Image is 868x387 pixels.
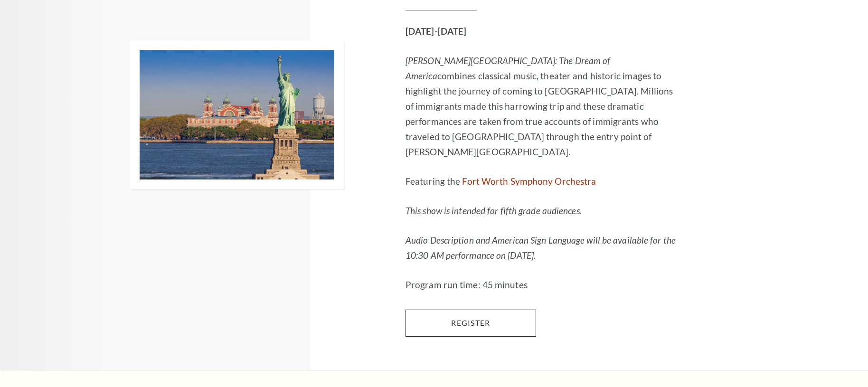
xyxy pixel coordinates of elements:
a: Register [406,310,536,336]
strong: [DATE]-[DATE] [406,26,466,37]
em: This show is intended for fifth grade audiences. [406,205,582,216]
p: Program run time: 45 minutes [406,277,676,293]
p: Featuring the [406,174,676,189]
p: combines classical music, theater and historic images to highlight the journey of coming to [GEOG... [406,53,676,160]
a: Fort Worth Symphony Orchestra [462,176,596,187]
em: Audio Description and American Sign Language will be available for the 10:30 AM performance on [D... [406,235,676,261]
em: [PERSON_NAME][GEOGRAPHIC_DATA]: The Dream of America [406,55,610,81]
